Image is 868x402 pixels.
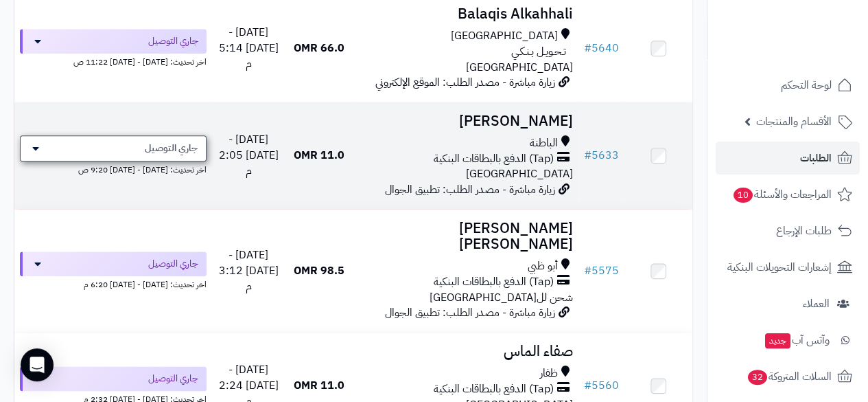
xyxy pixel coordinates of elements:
span: السلات المتروكة [747,367,832,386]
h3: صفاء الماس [358,344,573,359]
span: جاري التوصيل [145,142,198,155]
span: (Tap) الدفع بالبطاقات البنكية [434,381,554,397]
span: [GEOGRAPHIC_DATA] [451,28,558,44]
div: اخر تحديث: [DATE] - [DATE] 6:20 م [20,276,207,291]
span: زيارة مباشرة - مصدر الطلب: تطبيق الجوال [385,304,555,321]
span: جاري التوصيل [148,372,198,386]
span: زيارة مباشرة - مصدر الطلب: تطبيق الجوال [385,181,555,198]
span: جاري التوصيل [148,257,198,271]
span: 98.5 OMR [294,263,344,279]
span: أبو ظبي [528,258,558,274]
a: #5560 [584,377,619,394]
a: المراجعات والأسئلة10 [716,178,860,211]
span: 11.0 OMR [294,147,344,164]
span: # [584,147,591,164]
img: logo-2.png [775,37,855,66]
span: جديد [765,333,790,348]
span: (Tap) الدفع بالبطاقات البنكية [434,274,554,290]
span: # [584,40,591,56]
a: لوحة التحكم [716,69,860,102]
span: إشعارات التحويلات البنكية [727,258,832,277]
span: # [584,263,591,279]
a: #5633 [584,147,619,164]
h3: [PERSON_NAME] [358,113,573,129]
div: Open Intercom Messenger [21,348,54,381]
div: اخر تحديث: [DATE] - [DATE] 11:22 ص [20,54,207,68]
span: # [584,377,591,394]
div: اخر تحديث: [DATE] - [DATE] 9:20 ص [20,161,207,176]
span: العملاء [803,294,830,313]
span: شحن لل[GEOGRAPHIC_DATA] [430,289,573,306]
a: إشعارات التحويلات البنكية [716,251,860,284]
span: [DATE] - [DATE] 2:05 م [219,131,279,179]
span: الباطنة [530,135,558,151]
a: العملاء [716,287,860,320]
h3: [PERSON_NAME] [PERSON_NAME] [358,221,573,252]
span: 10 [734,188,753,203]
span: 11.0 OMR [294,377,344,394]
span: [DATE] - [DATE] 5:14 م [219,24,279,72]
span: [GEOGRAPHIC_DATA] [466,59,573,76]
a: الطلبات [716,142,860,175]
span: (Tap) الدفع بالبطاقات البنكية [434,151,554,167]
a: طلبات الإرجاع [716,214,860,247]
span: الأقسام والمنتجات [756,112,832,131]
span: الطلبات [800,148,832,168]
a: #5640 [584,40,619,56]
span: وآتس آب [764,331,830,350]
span: [GEOGRAPHIC_DATA] [466,166,573,182]
span: ظفار [540,366,558,381]
span: جاري التوصيل [148,34,198,48]
span: [DATE] - [DATE] 3:12 م [219,247,279,295]
span: لوحة التحكم [781,76,832,95]
a: وآتس آبجديد [716,324,860,357]
span: تـحـويـل بـنـكـي [511,44,566,60]
span: 32 [748,370,767,385]
a: السلات المتروكة32 [716,360,860,393]
span: طلبات الإرجاع [776,221,832,241]
span: زيارة مباشرة - مصدر الطلب: الموقع الإلكتروني [375,74,555,91]
span: المراجعات والأسئلة [732,185,832,204]
h3: Balaqis Alkahhali [358,6,573,22]
span: 66.0 OMR [294,40,344,56]
a: #5575 [584,263,619,279]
